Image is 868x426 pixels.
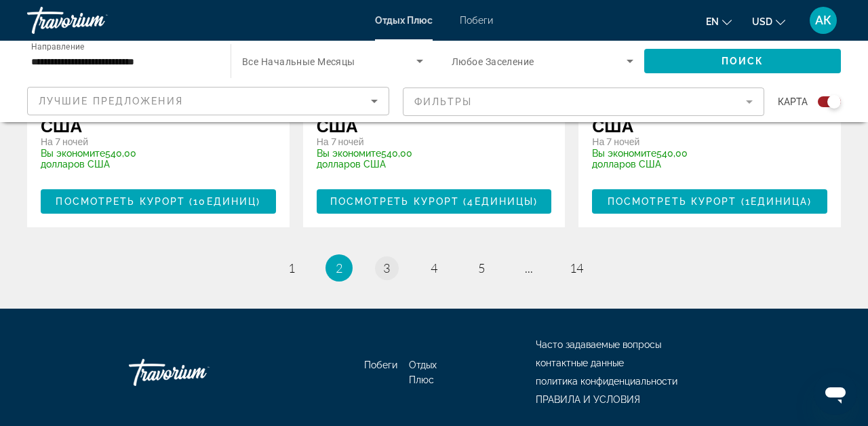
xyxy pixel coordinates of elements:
span: 14 [570,260,583,275]
a: политика конфиденциальности [536,376,677,387]
nav: Разбивка на страницы [27,254,841,282]
span: ) [207,196,261,207]
span: ЕДИНИЦЫ [475,196,534,207]
span: Вы экономите [317,148,381,159]
button: Меню пользователя [806,6,841,35]
span: КАРТА [778,92,808,111]
span: ЛУЧШИЕ ПРЕДЛОЖЕНИЯ [39,96,183,106]
span: 1 [288,260,295,275]
a: Побеги [460,15,493,26]
span: EN [706,16,719,27]
span: ... [525,260,533,275]
span: 3 [383,260,390,275]
p: На 7 ночей [317,136,427,148]
span: 2 [336,260,342,275]
span: Направление [31,41,84,51]
a: Травориум [129,352,264,393]
span: ПОСМОТРЕТЬ КУРОРТ (10 [56,196,206,207]
mat-select: СОРТИРОВКА ПО [39,93,378,109]
span: ) [475,196,538,207]
button: ПОИСК [644,49,841,73]
span: Вы экономите [592,148,656,159]
span: ПОСМОТРЕТЬ КУРОРТ (4 [330,196,475,207]
span: Вы экономите [41,148,105,159]
a: Часто задаваемые вопросы [536,339,661,350]
a: Травориум [27,3,163,38]
span: 5 [478,260,485,275]
button: ПОСМОТРЕТЬ КУРОРТ (4ЕДИНИЦЫ) [317,189,552,214]
a: Отдых Плюс [375,15,433,26]
a: Побеги [364,360,397,370]
p: 540,00 долларов США [592,148,703,170]
button: ПОСМОТРЕТЬ КУРОРТ (1ЕДИНИЦА) [592,189,827,214]
p: На 7 ночей [592,136,703,148]
span: ПОСМОТРЕТЬ КУРОРТ (1 [608,196,751,207]
a: Отдых Плюс [409,360,437,385]
button: Изменить язык [706,12,732,31]
p: 540,00 долларов США [41,148,151,170]
span: 4 [431,260,437,275]
span: USD [752,16,772,27]
a: ПРАВИЛА И УСЛОВИЯ [536,394,640,405]
button: Изменить валюту [752,12,785,31]
span: АК [815,14,831,27]
span: Любое Заселение [452,56,534,67]
p: На 7 ночей [41,136,151,148]
p: 540,00 долларов США [317,148,427,170]
iframe: Кнопка запуска окна обмена сообщениями [814,372,857,415]
a: контактные данные [536,357,624,368]
span: ПОИСК [722,56,764,66]
span: Все Начальные Месяцы [242,56,355,67]
button: ПОСМОТРЕТЬ КУРОРТ (10ЕДИНИЦ) [41,189,276,214]
span: ЕДИНИЦА [751,196,808,207]
span: ЕДИНИЦ [207,196,257,207]
span: ) [751,196,812,207]
button: фильтр [403,87,765,117]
